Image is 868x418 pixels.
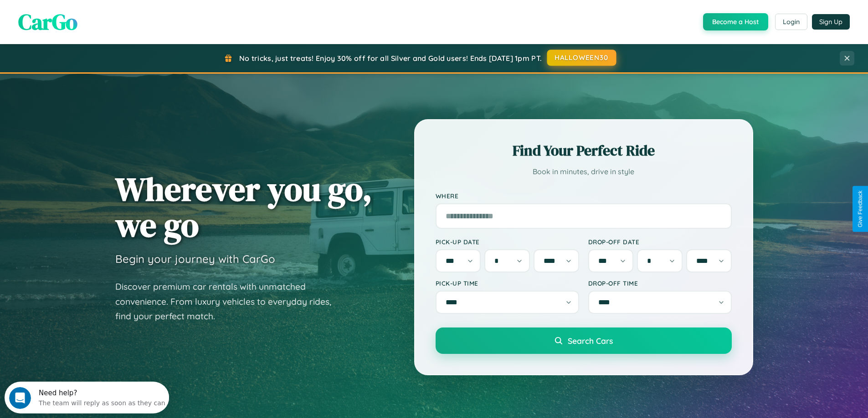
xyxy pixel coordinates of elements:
[436,165,732,178] p: Book in minutes, drive in style
[588,279,732,287] label: Drop-off Time
[857,191,863,227] div: Give Feedback
[115,252,275,266] h3: Begin your journey with CarGo
[5,382,169,413] iframe: Intercom live chat discovery launcher
[18,7,77,37] span: CarGo
[436,192,732,200] label: Where
[547,50,616,66] button: HALLOWEEN30
[9,387,31,409] iframe: Intercom live chat
[436,238,579,246] label: Pick-up Date
[4,4,169,29] div: Open Intercom Messenger
[436,327,732,354] button: Search Cars
[115,171,372,243] h1: Wherever you go, we go
[568,336,613,346] span: Search Cars
[775,14,807,30] button: Login
[436,141,732,161] h2: Find Your Perfect Ride
[436,279,579,287] label: Pick-up Time
[703,13,768,30] button: Become a Host
[588,238,732,246] label: Drop-off Date
[34,8,161,15] div: Need help?
[115,279,343,324] p: Discover premium car rentals with unmatched convenience. From luxury vehicles to everyday rides, ...
[239,54,542,63] span: No tricks, just treats! Enjoy 30% off for all Silver and Gold users! Ends [DATE] 1pm PT.
[812,14,850,30] button: Sign Up
[34,15,161,25] div: The team will reply as soon as they can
